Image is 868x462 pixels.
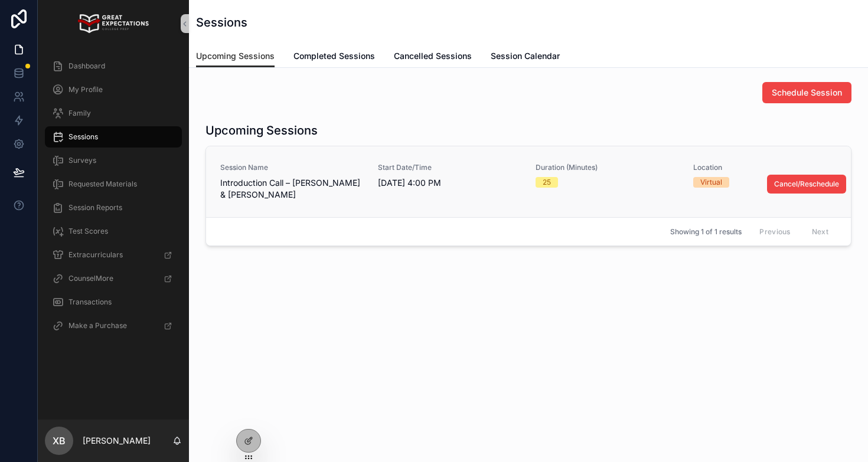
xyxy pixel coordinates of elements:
[45,79,182,100] a: My Profile
[293,45,375,69] a: Completed Sessions
[68,109,91,118] span: Family
[45,150,182,171] a: Surveys
[693,163,837,172] span: Location
[293,50,375,62] span: Completed Sessions
[205,122,318,139] h1: Upcoming Sessions
[68,179,137,189] span: Requested Materials
[38,47,189,352] div: scrollable content
[45,173,182,195] a: Requested Materials
[45,126,182,148] a: Sessions
[68,203,122,212] span: Session Reports
[45,244,182,266] a: Extracurriculars
[543,177,551,188] div: 25
[670,227,742,237] span: Showing 1 of 1 results
[491,45,560,69] a: Session Calendar
[68,61,105,71] span: Dashboard
[491,50,560,62] span: Session Calendar
[68,85,103,94] span: My Profile
[762,82,851,103] button: Schedule Session
[53,434,66,448] span: XB
[700,177,722,188] div: Virtual
[68,274,113,283] span: CounselMore
[536,163,679,172] span: Duration (Minutes)
[45,55,182,77] a: Dashboard
[394,45,472,69] a: Cancelled Sessions
[68,321,127,330] span: Make a Purchase
[196,14,247,31] h1: Sessions
[68,132,98,142] span: Sessions
[378,177,521,189] span: [DATE] 4:00 PM
[45,291,182,313] a: Transactions
[774,179,839,189] span: Cancel/Reschedule
[68,250,123,260] span: Extracurriculars
[68,297,112,307] span: Transactions
[45,315,182,336] a: Make a Purchase
[78,14,148,33] img: App logo
[68,156,96,165] span: Surveys
[196,50,275,62] span: Upcoming Sessions
[772,87,842,99] span: Schedule Session
[220,177,364,201] span: Introduction Call – [PERSON_NAME] & [PERSON_NAME]
[378,163,521,172] span: Start Date/Time
[45,103,182,124] a: Family
[68,227,108,236] span: Test Scores
[394,50,472,62] span: Cancelled Sessions
[45,221,182,242] a: Test Scores
[767,175,846,194] button: Cancel/Reschedule
[83,435,151,447] p: [PERSON_NAME]
[220,163,364,172] span: Session Name
[45,197,182,218] a: Session Reports
[45,268,182,289] a: CounselMore
[196,45,275,68] a: Upcoming Sessions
